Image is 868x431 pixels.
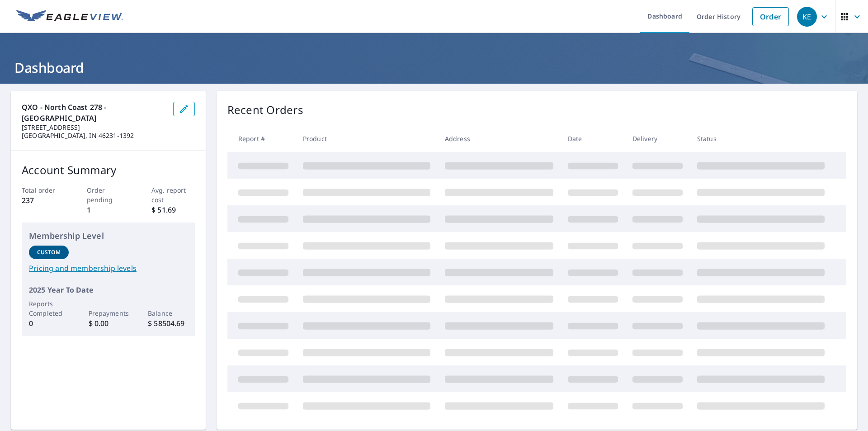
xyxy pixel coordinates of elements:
a: Pricing and membership levels [29,263,188,274]
a: Order [752,7,789,26]
p: [GEOGRAPHIC_DATA], IN 46231-1392 [22,132,166,140]
p: Order pending [87,185,130,204]
p: Recent Orders [227,102,303,118]
p: 0 [29,318,69,329]
img: EV Logo [16,10,123,24]
th: Report # [227,125,296,152]
th: Address [438,125,561,152]
p: Balance [148,308,188,318]
p: Custom [37,248,61,256]
p: $ 0.00 [89,318,128,329]
p: 1 [87,204,130,215]
p: QXO - North Coast 278 - [GEOGRAPHIC_DATA] [22,102,166,123]
p: [STREET_ADDRESS] [22,123,166,132]
div: KE [797,7,817,27]
p: $ 51.69 [151,204,195,215]
p: 2025 Year To Date [29,284,188,295]
p: Reports Completed [29,299,69,318]
p: Total order [22,185,65,195]
p: Membership Level [29,230,188,242]
p: $ 58504.69 [148,318,188,329]
th: Date [561,125,625,152]
th: Product [296,125,438,152]
p: Prepayments [89,308,128,318]
p: Account Summary [22,162,195,178]
th: Delivery [625,125,690,152]
p: 237 [22,195,65,206]
h1: Dashboard [11,58,857,77]
th: Status [690,125,832,152]
p: Avg. report cost [151,185,195,204]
